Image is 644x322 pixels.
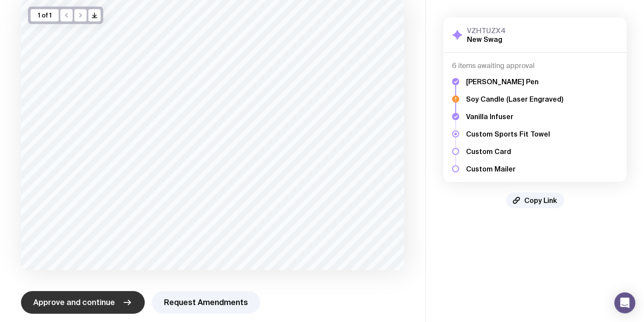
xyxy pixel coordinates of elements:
div: Open Intercom Messenger [614,292,635,313]
g: /> /> [92,13,97,18]
h5: Custom Sports Fit Towel [466,130,563,138]
h5: Vanilla Infuser [466,112,563,121]
h5: Custom Mailer [466,164,563,173]
button: Approve and continue [21,291,145,314]
h3: VZHTUZX4 [467,26,506,35]
button: Copy Link [506,192,564,208]
button: />/> [88,9,101,21]
h5: Soy Candle (Laser Engraved) [466,95,563,103]
span: Approve and continue [33,297,115,308]
h5: Custom Card [466,147,563,156]
h4: 6 items awaiting approval [452,62,618,70]
h2: New Swag [467,35,506,44]
button: Request Amendments [152,291,260,314]
span: Copy Link [524,196,557,205]
div: 1 of 1 [31,9,59,21]
h5: [PERSON_NAME] Pen [466,77,563,86]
